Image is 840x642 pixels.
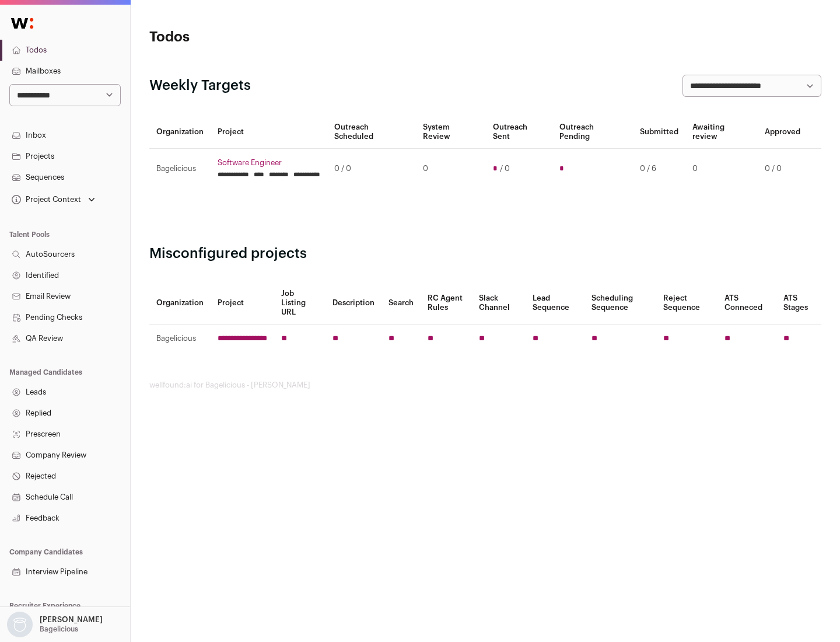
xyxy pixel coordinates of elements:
[149,381,821,390] footer: wellfound:ai for Bagelicious - [PERSON_NAME]
[327,149,416,189] td: 0 / 0
[40,615,103,624] p: [PERSON_NAME]
[552,116,632,149] th: Outreach Pending
[685,116,758,149] th: Awaiting review
[325,282,381,325] th: Description
[327,116,416,149] th: Outreach Scheduled
[218,158,320,168] a: Software Engineer
[149,245,821,263] h2: Misconfigured projects
[149,282,211,325] th: Organization
[500,164,510,173] span: / 0
[421,282,471,325] th: RC Agent Rules
[526,282,584,325] th: Lead Sequence
[776,282,821,325] th: ATS Stages
[758,116,807,149] th: Approved
[149,76,251,95] h2: Weekly Targets
[9,195,81,204] div: Project Context
[149,149,211,189] td: Bagelicious
[149,28,373,47] h1: Todos
[656,282,718,325] th: Reject Sequence
[717,282,776,325] th: ATS Conneced
[685,149,758,189] td: 0
[633,149,685,189] td: 0 / 6
[416,149,485,189] td: 0
[416,116,485,149] th: System Review
[633,116,685,149] th: Submitted
[7,612,33,637] img: nopic.png
[381,282,421,325] th: Search
[486,116,553,149] th: Outreach Sent
[274,282,325,325] th: Job Listing URL
[211,116,327,149] th: Project
[40,624,78,634] p: Bagelicious
[211,282,274,325] th: Project
[149,325,211,353] td: Bagelicious
[5,612,105,637] button: Open dropdown
[584,282,656,325] th: Scheduling Sequence
[5,12,40,35] img: Wellfound
[149,116,211,149] th: Organization
[758,149,807,189] td: 0 / 0
[472,282,526,325] th: Slack Channel
[9,191,97,208] button: Open dropdown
